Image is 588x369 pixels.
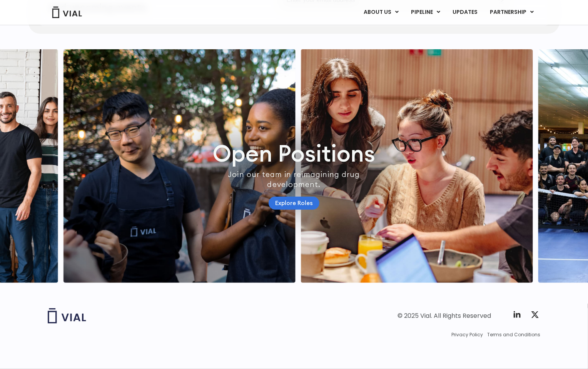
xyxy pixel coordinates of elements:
a: PIPELINEMenu Toggle [405,6,446,19]
a: PARTNERSHIPMenu Toggle [484,6,540,19]
img: Vial Logo [52,7,82,18]
div: 1 / 7 [63,49,296,283]
div: © 2025 Vial. All Rights Reserved [398,312,491,320]
a: Privacy Policy [451,331,483,338]
div: 2 / 7 [301,49,533,283]
a: Terms and Conditions [487,331,540,338]
a: ABOUT USMenu Toggle [357,6,404,19]
a: Explore Roles [269,197,319,210]
img: Vial logo wih "Vial" spelled out [48,308,86,324]
a: UPDATES [446,6,483,19]
img: http://Group%20of%20people%20smiling%20wearing%20aprons [63,49,296,283]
